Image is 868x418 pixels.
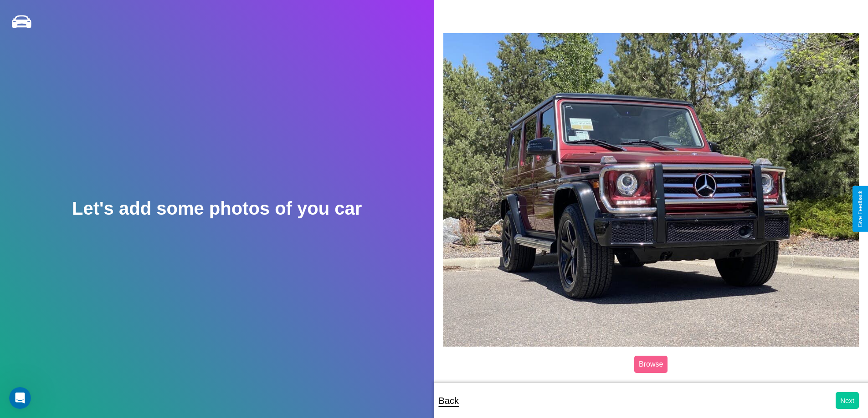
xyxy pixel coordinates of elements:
[634,356,668,373] label: Browse
[72,198,362,219] h2: Let's add some photos of you car
[836,392,859,409] button: Next
[439,393,459,409] p: Back
[857,191,863,227] div: Give Feedback
[443,33,859,346] img: posted
[9,387,31,409] iframe: Intercom live chat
